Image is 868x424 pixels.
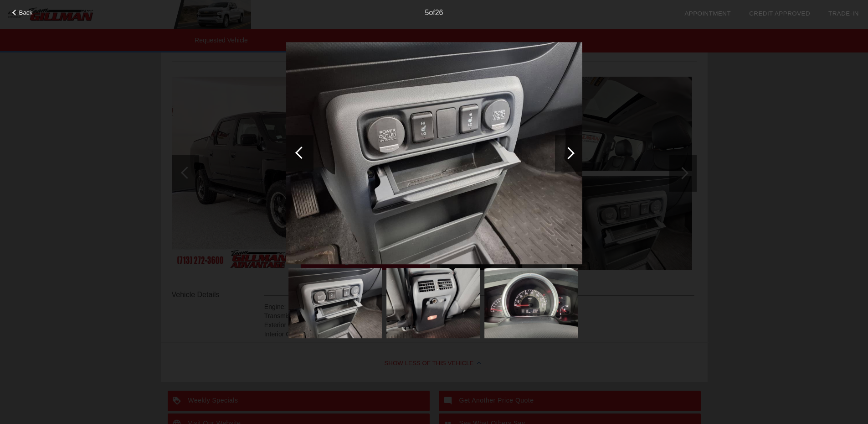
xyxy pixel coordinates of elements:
img: cf0dbf460a98fe7254f776540ae017cf.jpg [288,268,382,338]
img: 7c15e5d193a07e60620b712af58105e7.jpg [484,268,578,338]
span: 5 [425,9,429,16]
a: Trade-In [828,10,859,17]
img: 6f540292f187890b9ac7066dcb637dc1.jpg [386,268,480,338]
a: Appointment [684,10,731,17]
span: Back [19,9,33,16]
img: cf0dbf460a98fe7254f776540ae017cf.jpg [286,42,582,265]
a: Credit Approved [749,10,810,17]
span: 26 [435,9,443,16]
